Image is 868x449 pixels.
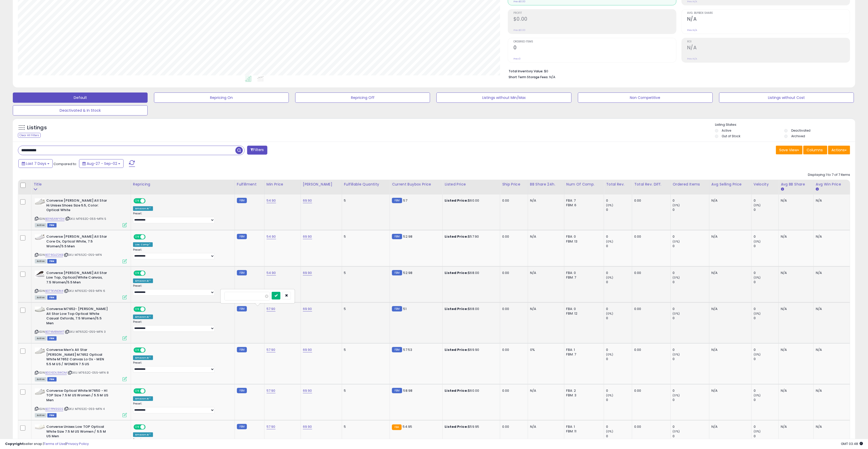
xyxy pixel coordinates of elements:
[530,348,560,352] div: 0%
[392,198,402,203] small: FBM
[46,271,108,286] b: Converse [PERSON_NAME] All Star Low Top, Optical/White Canvas, 7.5 Women/5.5 Men
[34,182,129,187] div: Title
[35,271,127,299] div: ASIN:
[502,198,524,203] div: 0.00
[816,307,846,311] div: N/A
[606,244,632,248] div: 0
[781,187,784,192] small: Avg BB Share.
[791,128,810,133] label: Deactivated
[247,146,267,155] button: Filters
[35,307,127,340] div: ASIN:
[237,198,247,203] small: FBM
[808,172,850,177] div: Displaying 1 to 7 of 7 items
[566,388,600,393] div: FBA: 2
[634,182,668,187] div: Total Rev. Diff.
[673,316,709,320] div: 0
[549,75,555,79] span: N/A
[45,407,63,411] a: B07PPK9SGS
[344,234,386,239] div: 5
[673,352,680,356] small: (0%)
[530,198,560,203] div: N/A
[566,424,600,429] div: FBA: 1
[606,203,613,207] small: (0%)
[68,371,109,375] span: | SKU: M7652C-055-MFN 8
[267,347,276,352] a: 57.90
[45,330,64,334] a: B07KM8MX4T
[66,441,89,446] a: Privacy Policy
[35,424,45,429] img: 31ef0s-vlIL._SL40_.jpg
[566,307,600,311] div: FBA: 0
[754,393,761,397] small: (0%)
[392,234,402,239] small: FBM
[267,388,276,393] a: 57.90
[134,271,140,275] span: ON
[606,234,632,239] div: 0
[145,235,153,239] span: OFF
[18,133,41,138] div: Clear All Filters
[715,122,855,127] p: Listing States:
[673,275,680,280] small: (0%)
[134,425,140,429] span: ON
[673,393,680,397] small: (0%)
[46,348,108,368] b: Converse Men's All Star [PERSON_NAME] M7652 Optical White M7652 Canvas Lo Ox - MEN 5.5 M US / WOM...
[513,45,676,52] h2: 0
[145,389,153,393] span: OFF
[303,182,340,187] div: [PERSON_NAME]
[445,424,468,429] b: Listed Price:
[606,357,632,361] div: 0
[133,242,153,247] div: Low. Comp *
[711,348,748,352] div: N/A
[754,312,761,316] small: (0%)
[267,424,276,429] a: 57.90
[634,388,666,393] div: 0.00
[64,289,105,293] span: | SKU: M7652C-055-MFN 6
[566,271,600,275] div: FBA: 0
[509,69,543,73] b: Total Inventory Value:
[530,182,562,187] div: BB Share 24h.
[46,307,108,327] b: Converse M7652- [PERSON_NAME] All Star Low Top Optical White Casual Oxfords, 7.5 Women/5.5 Men
[673,357,709,361] div: 0
[634,271,666,275] div: 0.00
[606,398,632,402] div: 0
[509,75,548,79] b: Short Term Storage Fees:
[133,182,233,187] div: Repricing
[133,315,153,319] div: Amazon AI *
[133,206,153,211] div: Amazon AI *
[445,388,468,393] b: Listed Price:
[673,424,709,429] div: 0
[566,352,600,357] div: FBM: 7
[35,198,45,205] img: 41nO6UOX1zL._SL40_.jpg
[303,388,312,393] a: 69.90
[445,347,468,352] b: Listed Price:
[35,234,127,263] div: ASIN:
[35,348,45,354] img: 41nO6UOX1zL._SL40_.jpg
[781,182,811,187] div: Avg BB Share
[711,182,749,187] div: Avg Selling Price
[816,348,846,352] div: N/A
[566,393,600,398] div: FBM: 3
[303,234,312,239] a: 69.90
[134,389,140,393] span: ON
[403,424,412,429] span: 54.95
[403,388,413,393] span: 58.98
[53,162,77,166] span: Compared to:
[303,347,312,352] a: 69.90
[87,161,117,166] span: Aug-27 - Sep-02
[445,424,496,429] div: $59.95
[803,146,827,154] button: Columns
[45,217,64,221] a: B01N5AWY0H
[513,29,525,32] small: Prev: $0.00
[445,271,496,275] div: $68.00
[145,199,153,203] span: OFF
[392,270,402,275] small: FBM
[566,239,600,244] div: FBM: 13
[754,182,776,187] div: Velocity
[134,235,140,239] span: ON
[344,198,386,203] div: 5
[445,306,468,311] b: Listed Price:
[145,307,153,312] span: OFF
[502,424,524,429] div: 0.00
[687,57,697,60] small: Prev: N/A
[45,253,63,257] a: B076GJZ2KB
[719,93,854,103] button: Listings without Cost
